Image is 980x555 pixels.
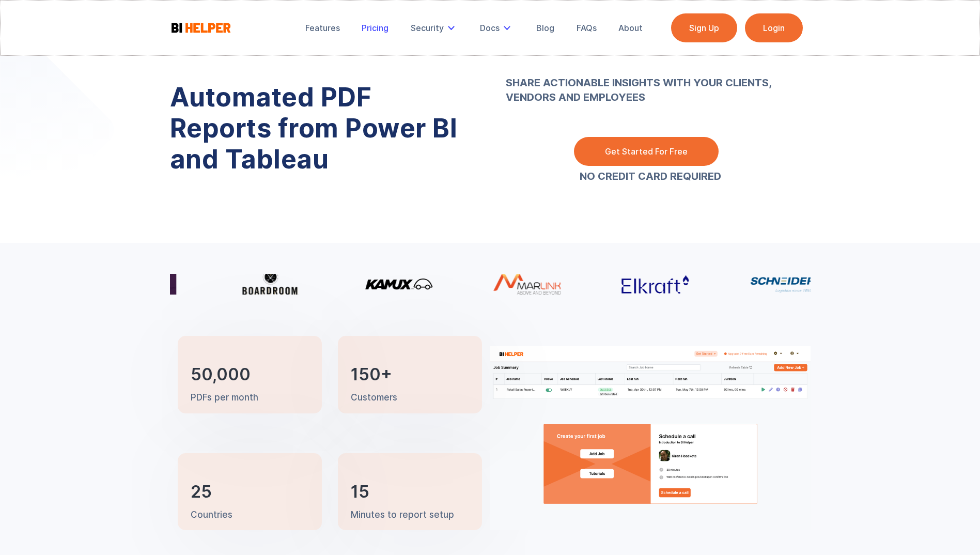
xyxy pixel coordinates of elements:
strong: NO CREDIT CARD REQUIRED [580,170,721,182]
p: Countries [191,509,232,521]
div: Docs [473,17,521,39]
p: PDFs per month [191,392,258,404]
p: ‍ [506,47,795,119]
div: Pricing [362,23,388,33]
div: Features [305,23,340,33]
a: Sign Up [671,13,737,42]
a: Login [745,13,803,42]
p: Customers [351,392,397,404]
div: FAQs [577,23,597,33]
h3: 150+ [351,367,392,382]
a: About [611,17,650,39]
h3: 25 [191,484,212,500]
div: Docs [480,23,500,33]
a: Features [298,17,347,39]
h3: 15 [351,484,369,500]
h3: 50,000 [191,367,251,382]
a: Pricing [354,17,396,39]
div: Security [411,23,444,33]
a: Blog [529,17,562,39]
div: About [618,23,643,33]
a: Get Started For Free [574,137,719,166]
div: Security [403,17,465,39]
a: FAQs [569,17,604,39]
h1: Automated PDF Reports from Power BI and Tableau [170,82,475,175]
div: Blog [536,23,554,33]
strong: SHARE ACTIONABLE INSIGHTS WITH YOUR CLIENTS, VENDORS AND EMPLOYEES ‍ [506,47,795,119]
p: Minutes to report setup [351,509,454,521]
a: NO CREDIT CARD REQUIRED [580,171,721,181]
